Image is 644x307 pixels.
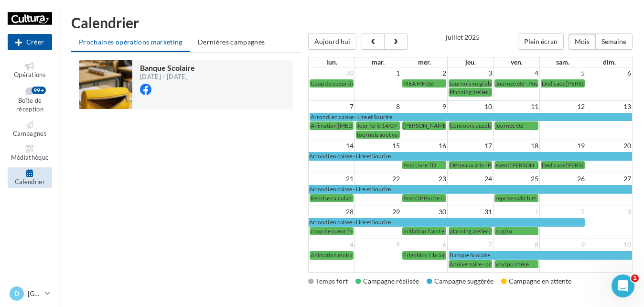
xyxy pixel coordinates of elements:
a: Animation mois d'aout - post du 4/08 [310,251,354,259]
span: tournois aout yu gi [357,131,403,138]
span: Animation mois d'aout - post du 4/08 [311,252,402,259]
span: tournois yu gi oh [450,80,491,87]
a: Calendrier [8,167,52,188]
span: Planning atelier juillet - Post du 3/07 [450,88,538,96]
span: Arrondi en caisse - Lire et Sourire [311,113,392,121]
span: Dédicace [PERSON_NAME] ([DATE]) [542,80,634,87]
a: Arrondi en caisse - Lire et Sourire [309,218,585,226]
td: 10 [586,239,632,251]
h2: juillet 2025 [446,33,480,41]
span: [PERSON_NAME] Cultur’affamés [403,122,486,129]
td: 23 [401,173,448,185]
th: lun. [309,57,355,67]
td: 12 [540,101,586,113]
a: zugizo [494,227,538,235]
td: 19 [540,140,586,152]
a: Animation [MEDICAL_DATA] - post du 7/07 [310,121,354,130]
span: Banque Scolaire [140,63,195,72]
a: Campagnes [8,119,52,140]
a: Arrondi en caisse - Lire et Sourire [310,113,632,121]
td: 6 [586,67,632,79]
a: MEA MF été [402,79,446,88]
button: Créer [8,34,52,50]
a: Jour férié 14/07 [356,121,400,130]
td: 22 [355,173,401,185]
span: D [14,289,19,298]
td: 20 [586,140,632,152]
span: Arrondi en caisse - Lire et Sourire [309,153,391,160]
td: 14 [309,140,355,152]
span: Dernières campagnes [198,38,265,46]
div: Campagne suggérée [427,276,494,286]
td: 7 [447,239,494,251]
td: 28 [309,206,355,218]
a: Boîte de réception99+ [8,85,52,115]
td: 15 [355,140,401,152]
a: Dédicace [PERSON_NAME] ([DATE]) [541,161,585,169]
td: 26 [540,173,586,185]
span: Opérations [14,71,46,78]
a: OP beaux arts - Post du 17/06 [449,161,493,169]
td: 8 [355,101,401,113]
span: Médiathèque [11,154,49,162]
th: dim. [586,57,632,67]
a: Initiation Tarot et cartomancie Julien EP (Livre) [402,227,446,235]
td: 25 [494,173,540,185]
th: mar. [355,57,401,67]
span: Anniversaire - post du 7/08 [450,261,517,268]
td: 8 [494,239,540,251]
span: planning atelier du mois d'aout - post du 31/07 [450,228,565,235]
th: sam. [540,57,586,67]
a: Concours puzzle - post du 10/07 [449,121,493,130]
td: 1 [355,67,401,79]
a: tournois aout yu gi [356,131,400,139]
p: [GEOGRAPHIC_DATA] [28,289,41,298]
span: journée été [495,122,524,129]
td: 2 [540,206,586,218]
th: ven. [494,57,540,67]
a: tournois yu gi oh [449,79,493,88]
span: Dédicace [PERSON_NAME] ([DATE]) [542,162,634,169]
a: Arrondi en caisse - Lire et Sourire [309,185,632,193]
a: Arrondi en caisse - Lire et Sourire [309,152,632,160]
td: 9 [540,239,586,251]
span: Arrondi en caisse - Lire et Sourire [309,186,391,193]
a: coup de coeur [MEDICAL_DATA] - post du 28/07 [310,227,354,235]
span: Post OP Poche Livre [403,195,453,202]
a: Post Livre TD [402,161,446,169]
td: 10 [447,101,494,113]
span: reprise switch et jeux vidéo [495,195,562,202]
td: 21 [309,173,355,185]
td: 6 [401,239,448,251]
a: vnyl po chère [494,260,538,268]
span: Frigobloc Librairie [403,252,450,259]
span: MEA MF été [403,80,434,87]
td: 24 [447,173,494,185]
a: Coup de coeur du mois [MEDICAL_DATA] - Post du 30/06 [310,79,354,88]
a: Dédicace [PERSON_NAME] ([DATE]) [541,79,585,88]
span: Boîte de réception [16,97,43,113]
td: 4 [309,239,355,251]
span: Initiation Tarot et cartomancie Julien EP (Livre) [403,228,519,235]
td: 18 [494,140,540,152]
span: Campagnes [13,130,47,137]
a: Banque Scolaire [449,251,632,259]
span: Jour férié 14/07 [357,122,397,129]
iframe: Intercom live chat [612,274,634,297]
button: Plein écran [518,33,564,50]
div: Temps fort [308,276,348,286]
span: Post Livre TD [403,162,436,169]
span: zugizo [495,228,512,235]
td: 29 [355,206,401,218]
a: Planning atelier juillet - Post du 3/07 [449,88,493,96]
span: OP beaux arts - Post du 17/06 [450,162,523,169]
a: [PERSON_NAME] Cultur’affamés [402,121,446,130]
td: 1 [494,206,540,218]
td: 5 [540,67,586,79]
div: Campagne en attente [501,276,571,286]
a: Médiathèque [8,143,52,164]
td: 30 [309,67,355,79]
td: 3 [447,67,494,79]
td: 2 [401,67,448,79]
td: 16 [401,140,448,152]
